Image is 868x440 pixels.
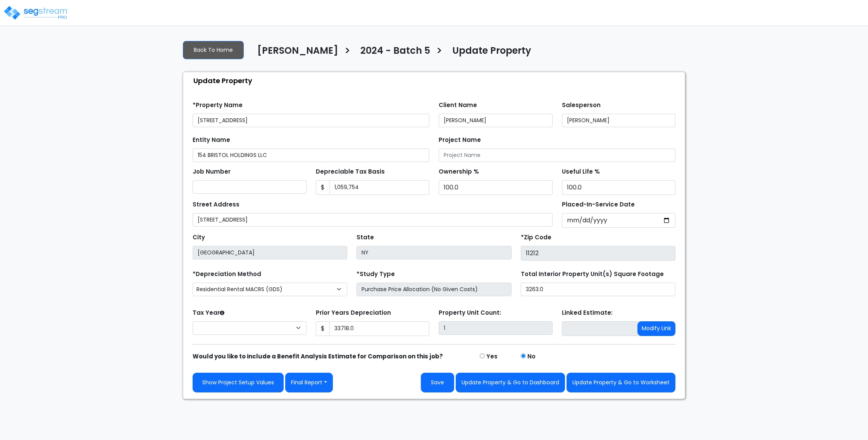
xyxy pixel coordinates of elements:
label: Placed-In-Service Date [562,200,635,209]
input: Zip Code [521,246,675,261]
label: Job Number [193,167,231,176]
h4: Update Property [452,45,531,58]
div: Update Property [187,72,685,89]
label: Street Address [193,200,239,209]
label: Client Name [439,101,477,110]
h4: 2024 - Batch 5 [360,45,430,58]
input: Street Address [193,213,553,227]
a: [PERSON_NAME] [251,45,338,61]
h3: > [344,44,351,60]
input: Project Name [439,148,675,162]
input: Depreciation [562,180,676,195]
a: 2024 - Batch 5 [355,45,430,61]
label: Useful Life % [562,167,600,176]
label: Entity Name [193,136,230,145]
label: State [356,233,374,242]
input: Building Count [439,321,553,335]
a: Update Property [446,45,531,61]
input: total square foot [521,283,675,296]
img: logo_pro_r.png [3,5,69,20]
a: Back To Home [183,41,244,59]
span: $ [316,180,330,195]
button: Modify Link [637,321,675,336]
button: Update Property & Go to Worksheet [567,373,675,392]
button: Final Report [285,373,333,392]
label: City [193,233,205,242]
button: Update Property & Go to Dashboard [456,373,565,392]
input: 0.00 [329,321,430,336]
label: *Depreciation Method [193,270,261,279]
label: *Property Name [193,101,243,110]
label: *Study Type [356,270,395,279]
span: $ [316,321,330,336]
strong: Would you like to include a Benefit Analysis Estimate for Comparison on this job? [193,352,443,360]
button: Save [421,373,454,392]
label: Property Unit Count: [439,309,501,317]
h4: [PERSON_NAME] [257,45,338,58]
label: Depreciable Tax Basis [316,167,385,176]
label: Linked Estimate: [562,309,613,317]
input: Ownership [439,180,553,195]
label: *Zip Code [521,233,551,242]
label: Prior Years Depreciation [316,309,391,317]
input: Property Name [193,114,429,127]
a: Show Project Setup Values [193,373,284,392]
input: Client Name [439,114,553,127]
label: Tax Year [193,309,224,317]
input: Entity Name [193,148,429,162]
label: Yes [486,352,498,361]
label: Project Name [439,136,481,145]
label: Ownership % [439,167,479,176]
label: No [527,352,536,361]
h3: > [436,44,443,60]
label: Total Interior Property Unit(s) Square Footage [521,270,664,279]
input: 0.00 [329,180,430,195]
label: Salesperson [562,101,601,110]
